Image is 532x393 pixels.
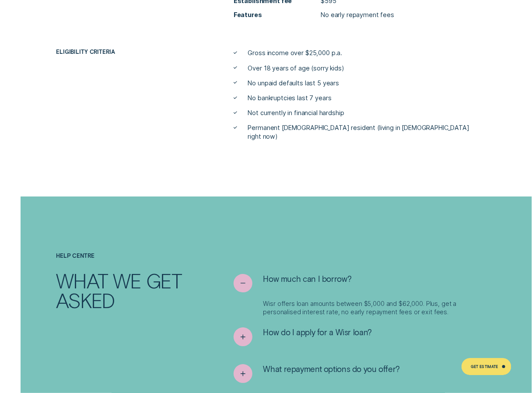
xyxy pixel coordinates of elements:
h2: What we get asked [56,270,192,310]
button: See more [234,364,400,383]
span: Over 18 years of age (sorry kids) [248,64,344,72]
span: Not currently in financial hardship [248,109,344,117]
div: Eligibility criteria [53,49,195,55]
span: Gross income over $25,000 p.a. [248,49,343,57]
h4: Help Centre [56,253,192,259]
span: Permanent [DEMOGRAPHIC_DATA] resident (living in [DEMOGRAPHIC_DATA] right now) [248,123,476,140]
span: Features [234,11,321,19]
span: How do I apply for a Wisr loan? [263,327,372,337]
span: No unpaid defaults last 5 years [248,79,339,87]
span: No bankruptcies last 7 years [248,94,332,102]
button: See less [234,274,352,293]
a: Get Estimate [462,358,511,375]
button: See more [234,327,372,346]
p: No early repayment fees [321,11,394,19]
span: What repayment options do you offer? [263,364,400,374]
span: How much can I borrow? [263,274,352,284]
p: Wisr offers loan amounts between $5,000 and $62,000. Plus, get a personalised interest rate, no e... [263,299,476,316]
